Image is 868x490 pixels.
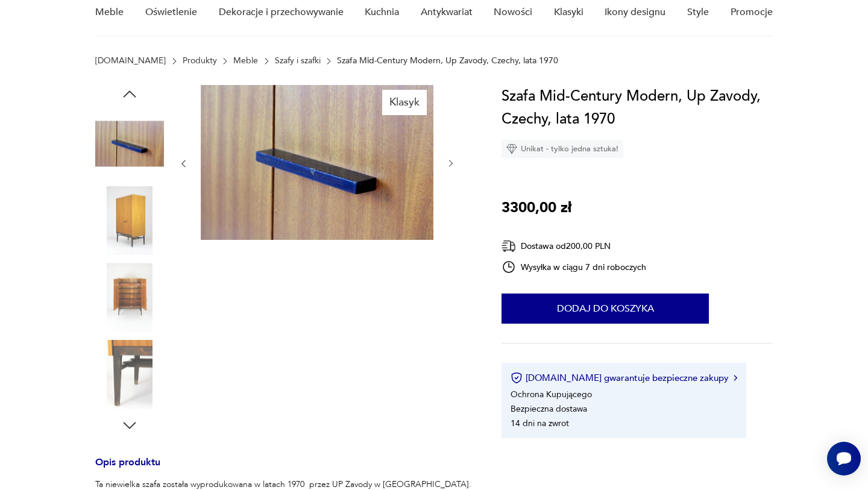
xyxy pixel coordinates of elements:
[95,109,164,178] img: Zdjęcie produktu Szafa Mid-Century Modern, Up Zavody, Czechy, lata 1970
[502,196,571,219] p: 3300,00 zł
[95,340,164,409] img: Zdjęcie produktu Szafa Mid-Century Modern, Up Zavody, Czechy, lata 1970
[502,85,772,131] h1: Szafa Mid-Century Modern, Up Zavody, Czechy, lata 1970
[95,459,473,479] h3: Opis produktu
[502,260,646,274] div: Wysyłka w ciągu 7 dni roboczych
[201,85,433,240] img: Zdjęcie produktu Szafa Mid-Century Modern, Up Zavody, Czechy, lata 1970
[506,143,517,154] img: Ikona diamentu
[734,375,737,381] img: Ikona strzałki w prawo
[827,442,861,476] iframe: Smartsupp widget button
[382,90,427,115] div: Klasyk
[183,56,217,66] a: Produkty
[502,239,516,254] img: Ikona dostawy
[95,56,166,66] a: [DOMAIN_NAME]
[95,263,164,331] img: Zdjęcie produktu Szafa Mid-Century Modern, Up Zavody, Czechy, lata 1970
[502,294,709,324] button: Dodaj do koszyka
[275,56,321,66] a: Szafy i szafki
[511,372,737,384] button: [DOMAIN_NAME] gwarantuje bezpieczne zakupy
[511,418,569,429] li: 14 dni na zwrot
[511,403,587,415] li: Bezpieczna dostawa
[337,56,558,66] p: Szafa Mid-Century Modern, Up Zavody, Czechy, lata 1970
[95,186,164,255] img: Zdjęcie produktu Szafa Mid-Century Modern, Up Zavody, Czechy, lata 1970
[502,239,646,254] div: Dostawa od 200,00 PLN
[233,56,258,66] a: Meble
[502,140,623,158] div: Unikat - tylko jedna sztuka!
[511,372,523,384] img: Ikona certyfikatu
[511,389,592,400] li: Ochrona Kupującego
